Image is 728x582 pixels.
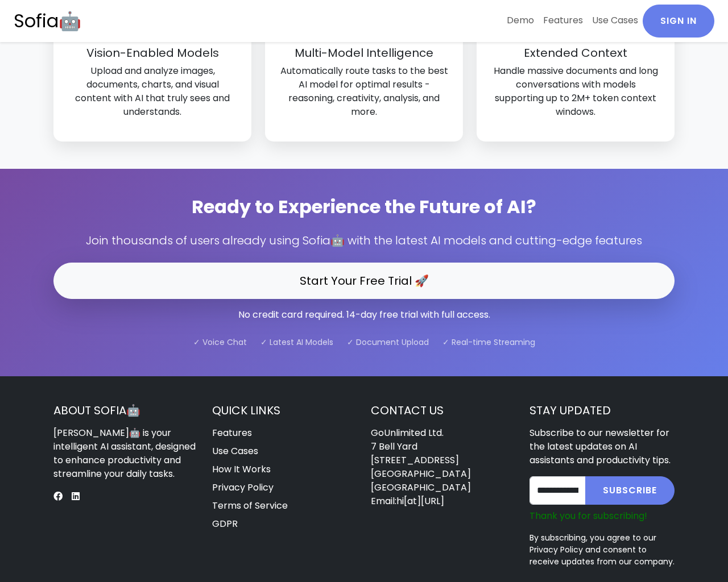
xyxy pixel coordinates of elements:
div: Thank you for subscribing! [530,509,675,523]
a: Privacy Policy [212,481,274,494]
p: No credit card required. 14-day free trial with full access. [53,308,675,322]
a: Terms of Service [212,499,288,512]
a: hi[at][URL] [396,494,444,508]
a: Features [212,426,252,439]
small: ✓ Document Upload [347,336,429,348]
span: Email: [371,494,444,508]
input: Enter your email [530,476,586,505]
h5: Vision-Enabled Models [67,46,238,60]
a: Sofia🤖 [14,5,81,38]
p: Automatically route tasks to the best AI model for optimal results - reasoning, creativity, analy... [279,64,449,119]
a: GDPR [212,517,238,530]
button: Subscribe [585,476,675,505]
a: Sign In [643,5,714,38]
h2: Ready to Experience the Future of AI? [53,196,675,218]
a: Use Cases [588,5,643,36]
address: GoUnlimited Ltd. 7 Bell Yard [STREET_ADDRESS] [GEOGRAPHIC_DATA] [GEOGRAPHIC_DATA] [371,426,516,508]
a: Features [539,5,588,36]
h5: About Sofia🤖 [53,404,198,417]
a: Start Your Free Trial 🚀 [53,263,675,299]
a: How It Works [212,463,271,476]
h5: Contact Us [371,404,516,417]
a: Use Cases [212,444,258,458]
small: ✓ Real-time Streaming [442,336,535,348]
small: ✓ Voice Chat [193,336,247,348]
h5: Multi-Model Intelligence [279,46,449,60]
p: Upload and analyze images, documents, charts, and visual content with AI that truly sees and unde... [67,64,238,119]
a: Demo [502,5,539,36]
h5: Quick Links [212,404,357,417]
p: Handle massive documents and long conversations with models supporting up to 2M+ token context wi... [490,64,661,119]
p: Subscribe to our newsletter for the latest updates on AI assistants and productivity tips. [530,426,675,467]
p: By subscribing, you agree to our Privacy Policy and consent to receive updates from our company. [530,532,675,568]
h5: Extended Context [490,46,661,60]
h5: Stay Updated [530,404,675,417]
p: Join thousands of users already using Sofia🤖 with the latest AI models and cutting-edge features [53,232,675,249]
small: ✓ Latest AI Models [260,336,333,348]
p: [PERSON_NAME]🤖 is your intelligent AI assistant, designed to enhance productivity and streamline ... [53,426,198,481]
